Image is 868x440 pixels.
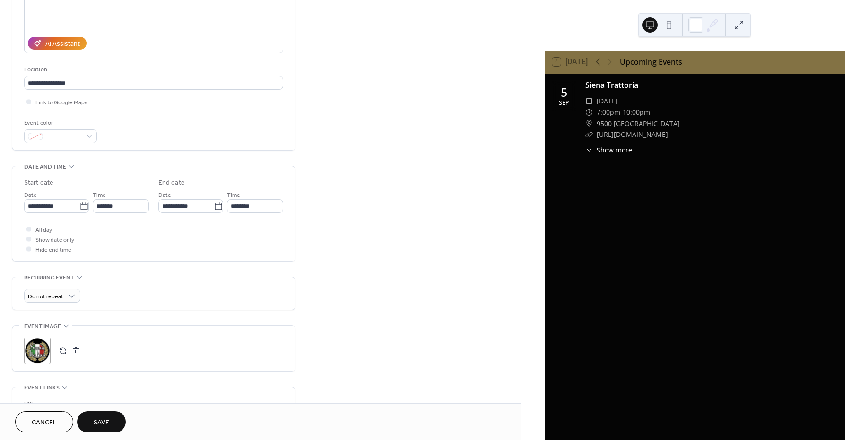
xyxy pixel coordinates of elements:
div: ​ [585,107,593,118]
div: Sep [559,100,569,106]
div: Start date [24,178,53,188]
span: Date and time [24,162,66,172]
span: All day [35,225,52,235]
span: Cancel [32,418,57,428]
span: Do not repeat [28,291,63,302]
span: Recurring event [24,273,74,283]
span: 7:00pm [597,107,620,118]
span: Show more [597,145,632,155]
span: [DATE] [597,95,618,107]
div: Location [24,65,281,75]
span: - [620,107,623,118]
a: Siena Trattoria [585,80,638,90]
div: ​ [585,118,593,129]
div: URL [24,399,281,409]
span: Date [158,190,171,200]
div: 5 [561,86,567,98]
span: Time [93,190,106,200]
button: AI Assistant [28,37,87,50]
div: ​ [585,129,593,140]
span: Date [24,190,37,200]
span: Event image [24,322,61,331]
div: Upcoming Events [620,56,682,68]
div: Event color [24,118,95,128]
button: ​Show more [585,145,632,155]
span: Hide end time [35,245,71,255]
div: End date [158,178,185,188]
button: Save [77,411,126,432]
a: 9500 [GEOGRAPHIC_DATA] [597,118,680,129]
span: 10:00pm [623,107,650,118]
span: Event links [24,383,60,393]
span: Save [94,418,109,428]
span: Link to Google Maps [35,98,87,108]
div: ​ [585,95,593,107]
button: Cancel [15,411,73,432]
a: [URL][DOMAIN_NAME] [597,130,668,139]
span: Show date only [35,235,74,245]
div: ; [24,338,51,364]
span: Time [227,190,240,200]
div: AI Assistant [45,39,80,49]
div: ​ [585,145,593,155]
